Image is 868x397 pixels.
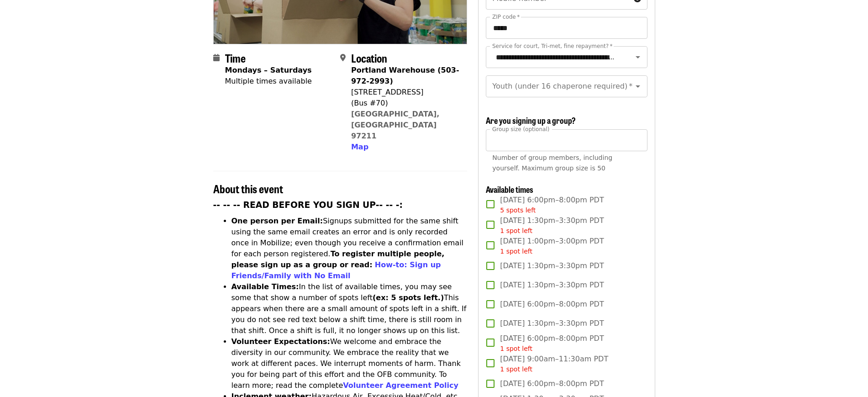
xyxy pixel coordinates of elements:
span: Map [351,143,368,151]
div: (Bus #70) [351,98,460,109]
li: We welcome and embrace the diversity in our community. We embrace the reality that we work at dif... [231,336,468,391]
span: Number of group members, including yourself. Maximum group size is 50 [492,154,612,172]
span: [DATE] 6:00pm–8:00pm PDT [500,378,604,389]
div: Multiple times available [225,76,312,87]
a: [GEOGRAPHIC_DATA], [GEOGRAPHIC_DATA] 97211 [351,110,440,140]
span: 1 spot left [500,227,532,234]
li: In the list of available times, you may see some that show a number of spots left This appears wh... [231,281,468,336]
span: Time [225,50,246,66]
span: 1 spot left [500,248,532,255]
span: Available times [486,183,533,195]
li: Signups submitted for the same shift using the same email creates an error and is only recorded o... [231,216,468,281]
label: Service for court, Tri-met, fine repayment? [492,43,613,49]
strong: Available Times: [231,282,299,291]
span: [DATE] 6:00pm–8:00pm PDT [500,299,604,310]
strong: (ex: 5 spots left.) [373,293,444,302]
span: About this event [213,180,283,196]
input: ZIP code [486,17,647,39]
span: [DATE] 6:00pm–8:00pm PDT [500,333,604,354]
a: How-to: Sign up Friends/Family with No Email [231,260,441,280]
i: calendar icon [213,53,220,62]
strong: To register multiple people, please sign up as a group or read: [231,249,445,269]
strong: One person per Email: [231,217,323,225]
div: [STREET_ADDRESS] [351,87,460,98]
span: [DATE] 1:00pm–3:00pm PDT [500,236,604,256]
i: map-marker-alt icon [340,53,346,62]
span: [DATE] 1:30pm–3:30pm PDT [500,280,604,291]
span: [DATE] 1:30pm–3:30pm PDT [500,260,604,271]
span: Are you signing up a group? [486,114,576,126]
span: [DATE] 1:30pm–3:30pm PDT [500,215,604,236]
input: [object Object] [486,129,647,151]
span: 5 spots left [500,206,536,214]
strong: Mondays – Saturdays [225,66,312,74]
span: Group size (optional) [492,126,549,132]
span: [DATE] 6:00pm–8:00pm PDT [500,195,604,215]
span: [DATE] 1:30pm–3:30pm PDT [500,318,604,329]
strong: -- -- -- READ BEFORE YOU SIGN UP-- -- -: [213,200,403,210]
a: Volunteer Agreement Policy [343,381,458,390]
span: Location [351,50,387,66]
strong: Portland Warehouse (503-972-2993) [351,66,459,85]
span: 1 spot left [500,345,532,352]
label: ZIP code [492,14,520,20]
strong: Volunteer Expectations: [231,337,331,346]
button: Map [351,142,368,153]
button: Open [631,80,644,93]
span: [DATE] 9:00am–11:30am PDT [500,354,608,374]
span: 1 spot left [500,365,532,373]
button: Open [631,51,644,64]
